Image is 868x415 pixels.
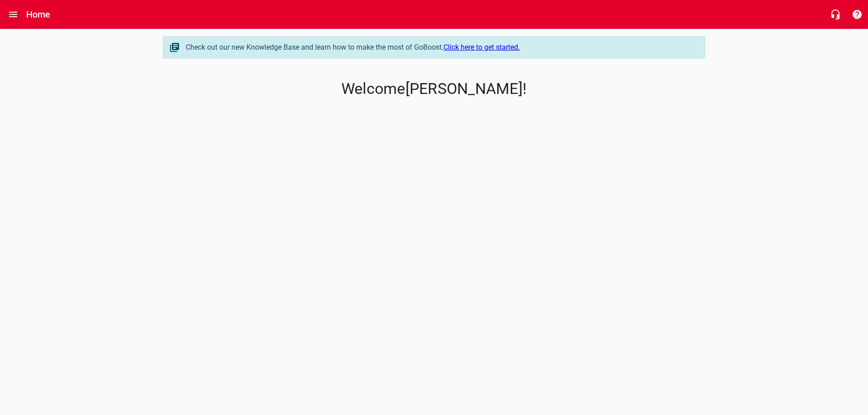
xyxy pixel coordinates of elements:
[26,7,51,22] h6: Home
[2,4,24,25] button: Open drawer
[186,42,696,53] div: Check out our new Knowledge Base and learn how to make the most of GoBoost.
[825,4,846,25] button: Live Chat
[163,80,705,98] p: Welcome [PERSON_NAME] !
[443,43,520,51] a: Click here to get started.
[846,4,868,25] button: Support Portal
